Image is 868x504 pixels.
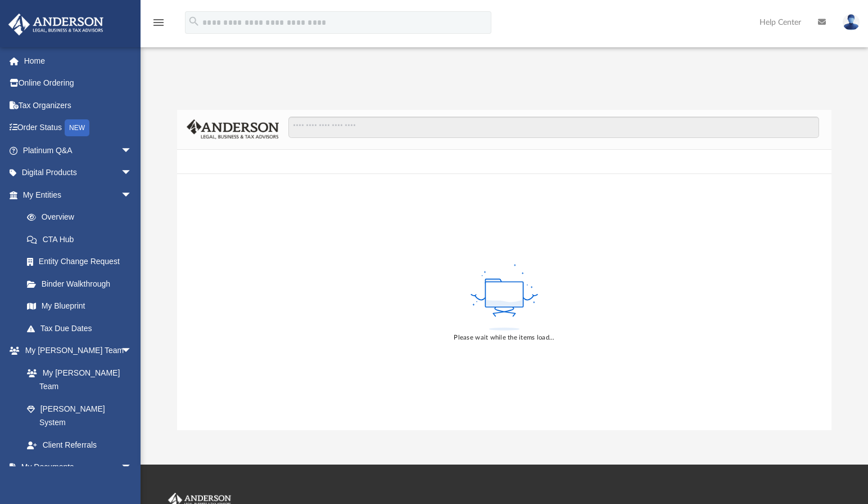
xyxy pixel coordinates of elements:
[65,119,89,136] div: NEW
[8,162,149,184] a: Digital Productsarrow_drop_down
[5,14,107,35] img: Anderson Advisors Platinum Portal
[8,184,149,206] a: My Entitiesarrow_drop_down
[152,16,165,29] i: menu
[16,295,143,318] a: My Blueprint
[16,398,143,434] a: [PERSON_NAME] System
[8,94,149,117] a: Tax Organizers
[16,362,138,398] a: My [PERSON_NAME] Team
[121,139,143,162] span: arrow_drop_down
[8,456,143,479] a: My Documentsarrow_drop_down
[843,14,860,30] img: User Pic
[188,15,200,28] i: search
[8,117,149,140] a: Order StatusNEW
[8,72,149,95] a: Online Ordering
[152,21,165,29] a: menu
[121,340,143,363] span: arrow_drop_down
[207,80,623,92] div: Difficulty viewing your box folder? You can also access your account directly on outside of the p...
[16,228,149,251] a: CTA Hub
[288,117,819,138] input: Search files and folders
[121,184,143,207] span: arrow_drop_down
[8,340,143,362] a: My [PERSON_NAME] Teamarrow_drop_down
[121,456,143,479] span: arrow_drop_down
[16,251,149,273] a: Entity Change Request
[804,78,820,94] button: Close
[16,273,149,295] a: Binder Walkthrough
[16,317,149,340] a: Tax Due Dates
[16,206,149,229] a: Overview
[121,162,143,185] span: arrow_drop_down
[489,81,549,90] a: [DOMAIN_NAME]
[16,434,143,456] a: Client Referrals
[8,139,149,162] a: Platinum Q&Aarrow_drop_down
[454,333,554,343] div: Please wait while the items load...
[8,50,149,72] a: Home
